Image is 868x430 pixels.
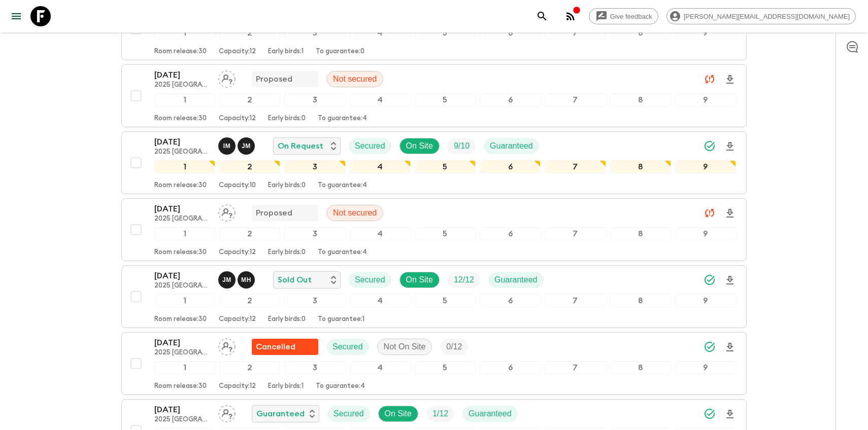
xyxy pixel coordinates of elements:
div: 7 [545,93,606,106]
div: 3 [284,160,345,173]
p: 2025 [GEOGRAPHIC_DATA] (Jun - Nov) [154,215,210,223]
button: [DATE]2025 [GEOGRAPHIC_DATA] (Jun - Nov)Iddy Masoud Kilanga, Joachim MukunguOn RequestSecuredOn S... [121,131,747,194]
p: Cancelled [256,341,295,353]
span: [PERSON_NAME][EMAIL_ADDRESS][DOMAIN_NAME] [678,13,855,20]
svg: Download Onboarding [724,341,736,353]
p: [DATE] [154,404,210,416]
p: Guaranteed [494,274,538,286]
span: Assign pack leader [218,341,236,349]
div: 4 [350,93,411,106]
p: Capacity: 12 [219,248,256,257]
p: Capacity: 12 [219,115,256,123]
div: Trip Fill [426,406,454,422]
p: On Site [406,274,433,286]
p: Not secured [333,73,377,85]
p: Secured [355,274,385,286]
p: 2025 [GEOGRAPHIC_DATA] (Dec - Mar) [154,416,210,424]
p: 2025 [GEOGRAPHIC_DATA] (Jun - Nov) [154,349,210,357]
div: 5 [415,361,476,374]
div: 9 [675,361,736,374]
div: 1 [154,361,215,374]
div: 8 [610,160,671,173]
p: On Request [278,140,323,152]
p: [DATE] [154,136,210,148]
div: 7 [545,26,606,40]
div: On Site [399,272,440,288]
div: 6 [480,160,541,173]
div: 3 [284,26,345,40]
div: 7 [545,361,606,374]
div: 3 [284,227,345,240]
div: DMC advised that this is bad season [252,339,318,355]
p: To guarantee: 4 [318,115,367,123]
p: Proposed [256,73,292,85]
p: I M [223,142,231,150]
div: 5 [415,26,476,40]
div: Secured [349,272,391,288]
p: 9 / 10 [454,140,470,152]
svg: Download Onboarding [724,408,736,420]
div: 9 [675,160,736,173]
p: Room release: 30 [154,248,207,257]
div: 1 [154,227,215,240]
div: Secured [326,339,369,355]
p: Early birds: 0 [268,182,306,190]
div: 4 [350,361,411,374]
div: 2 [219,294,280,307]
p: Secured [333,408,364,420]
p: Early birds: 0 [268,315,306,324]
div: 4 [350,227,411,240]
p: [DATE] [154,270,210,282]
div: 5 [415,93,476,106]
p: Capacity: 10 [219,182,256,190]
p: Early birds: 1 [268,382,304,390]
button: search adventures [532,6,552,26]
svg: Synced Successfully [704,274,716,286]
div: Not On Site [377,339,432,355]
div: Secured [327,406,370,422]
div: 6 [480,361,541,374]
div: 8 [610,361,671,374]
p: Secured [332,341,363,353]
span: Joachim Mukungu, Mbasha Halfani [218,274,257,282]
svg: Unable to sync - Check prices and secured [704,73,716,85]
div: 3 [284,294,345,307]
div: On Site [378,406,418,422]
p: To guarantee: 1 [318,315,364,324]
div: 3 [284,93,345,106]
div: 9 [675,26,736,40]
svg: Download Onboarding [724,207,736,220]
div: 2 [219,26,280,40]
p: Room release: 30 [154,182,207,190]
div: 8 [610,26,671,40]
div: 9 [675,227,736,240]
div: 1 [154,93,215,106]
svg: Download Onboarding [724,274,736,286]
p: 2025 [GEOGRAPHIC_DATA] (Jun - Nov) [154,148,210,156]
p: Room release: 30 [154,115,207,123]
div: Trip Fill [440,339,468,355]
p: [DATE] [154,337,210,349]
p: Early birds: 1 [268,48,304,56]
button: IMJM [218,137,257,155]
span: Assign pack leader [218,207,236,216]
p: 1 / 12 [432,408,448,420]
button: [DATE]2025 [GEOGRAPHIC_DATA] (Jun - Nov)Assign pack leaderProposedNot secured123456789Room releas... [121,198,747,261]
svg: Download Onboarding [724,74,736,86]
div: 8 [610,93,671,106]
div: 2 [219,160,280,173]
div: Trip Fill [448,138,476,154]
div: 6 [480,26,541,40]
span: Assign pack leader [218,408,236,416]
svg: Download Onboarding [724,140,736,153]
p: Not secured [333,207,377,219]
p: 12 / 12 [454,274,474,286]
div: 4 [350,294,411,307]
p: On Site [406,140,433,152]
span: Assign pack leader [218,74,236,82]
svg: Synced Successfully [704,341,716,353]
p: Room release: 30 [154,382,207,390]
div: 1 [154,160,215,173]
button: [DATE]2025 [GEOGRAPHIC_DATA] (Jun - Nov)Assign pack leaderProposedNot secured123456789Room releas... [121,64,747,127]
svg: Unable to sync - Check prices and secured [704,207,716,219]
